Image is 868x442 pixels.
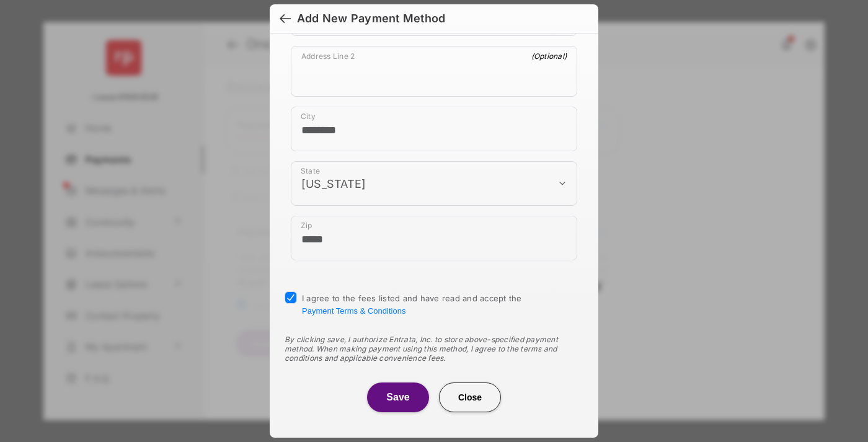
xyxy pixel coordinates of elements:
button: I agree to the fees listed and have read and accept the [302,306,405,316]
div: payment_method_screening[postal_addresses][locality] [291,107,577,151]
div: payment_method_screening[postal_addresses][addressLine2] [291,46,577,97]
button: Save [367,382,429,412]
div: payment_method_screening[postal_addresses][postalCode] [291,216,577,260]
div: Add New Payment Method [297,12,445,25]
div: payment_method_screening[postal_addresses][administrativeArea] [291,161,577,206]
span: I agree to the fees listed and have read and accept the [302,293,522,316]
div: By clicking save, I authorize Entrata, Inc. to store above-specified payment method. When making ... [285,335,583,363]
button: Close [439,382,501,412]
